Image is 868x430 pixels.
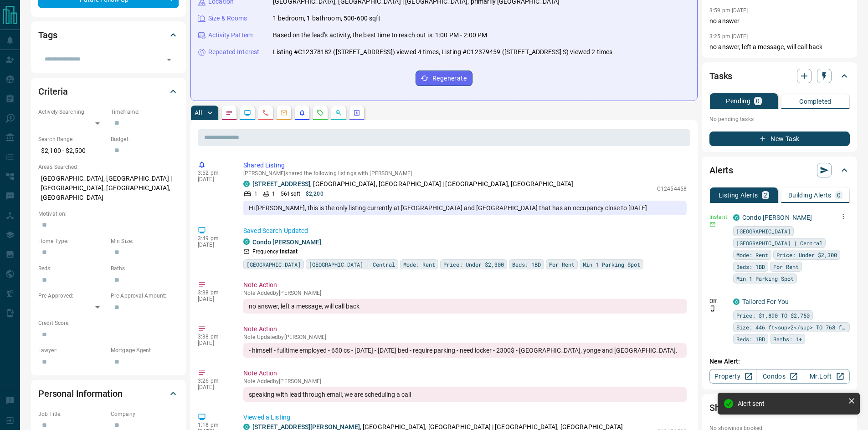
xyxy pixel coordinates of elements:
p: 1 [254,190,257,198]
div: Showings [709,397,850,419]
span: Min 1 Parking Spot [736,274,794,283]
div: Tags [38,24,179,46]
svg: Agent Actions [353,109,360,116]
p: Note Added by [PERSON_NAME] [243,290,687,296]
p: 3:26 pm [198,378,230,384]
p: Note Action [243,280,687,290]
span: Price: Under $2,300 [776,250,837,259]
p: Baths: [111,264,179,273]
div: Alerts [709,159,850,181]
p: Areas Searched: [38,163,179,171]
p: Note Added by [PERSON_NAME] [243,378,687,384]
p: , [GEOGRAPHIC_DATA], [GEOGRAPHIC_DATA] | [GEOGRAPHIC_DATA], [GEOGRAPHIC_DATA] [252,179,573,189]
p: Note Action [243,369,687,378]
h2: Personal Information [38,386,123,401]
p: Mortgage Agent: [111,346,179,354]
span: Beds: 1BD [736,334,765,344]
p: Saved Search Updated [243,226,687,236]
p: Frequency: [252,248,298,256]
span: [GEOGRAPHIC_DATA] [736,227,791,236]
p: Building Alerts [788,192,832,198]
p: 2 [764,192,767,198]
p: Beds: [38,264,106,273]
p: Size & Rooms [208,14,247,23]
p: Based on the lead's activity, the best time to reach out is: 1:00 PM - 2:00 PM [273,30,487,40]
button: Regenerate [416,71,473,86]
p: C12454458 [657,185,687,193]
span: [GEOGRAPHIC_DATA] | Central [309,260,395,269]
p: Pre-Approved: [38,292,106,300]
span: For Rent [773,262,799,271]
div: Hi [PERSON_NAME], this is the only listing currently at [GEOGRAPHIC_DATA] and [GEOGRAPHIC_DATA] t... [243,201,687,215]
span: Price: Under $2,300 [443,260,504,269]
p: Motivation: [38,210,179,218]
svg: Calls [262,109,269,116]
span: Beds: 1BD [736,262,765,271]
h2: Showings [709,400,748,415]
p: Search Range: [38,135,106,143]
p: 561 sqft [281,190,300,198]
span: [GEOGRAPHIC_DATA] | Central [736,238,822,248]
p: 3:59 pm [DATE] [709,7,748,14]
p: Pending [726,98,750,104]
button: Open [163,53,175,66]
p: Lawyer: [38,346,106,354]
p: New Alert: [709,357,850,366]
a: Condos [756,369,803,384]
span: Mode: Rent [403,260,435,269]
p: 0 [837,192,841,198]
p: 3:52 pm [198,170,230,176]
h2: Tags [38,28,57,42]
p: Viewed a Listing [243,413,687,422]
svg: Lead Browsing Activity [244,109,251,116]
a: Mr.Loft [803,369,850,384]
p: 3:25 pm [DATE] [709,33,748,40]
a: Condo [PERSON_NAME] [252,238,321,246]
p: [DATE] [198,296,230,302]
p: 3:49 pm [198,235,230,242]
div: condos.ca [243,424,250,430]
span: Size: 446 ft<sup>2</sup> TO 768 ft<sup>2</sup> [736,323,847,332]
strong: Instant [280,248,298,255]
p: Budget: [111,135,179,143]
p: 1 bedroom, 1 bathroom, 500-600 sqft [273,14,381,23]
span: Beds: 1BD [512,260,541,269]
a: Tailored For You [742,298,789,305]
a: Condo [PERSON_NAME] [742,214,812,221]
p: [DATE] [198,242,230,248]
div: Tasks [709,65,850,87]
div: condos.ca [733,298,740,305]
p: 1 [272,190,275,198]
svg: Push Notification Only [709,305,716,312]
p: Note Action [243,324,687,334]
p: 1:18 pm [198,422,230,428]
span: Price: $1,890 TO $2,750 [736,311,810,320]
p: Pre-Approval Amount: [111,292,179,300]
p: 0 [756,98,760,104]
div: Criteria [38,81,179,102]
span: For Rent [549,260,575,269]
p: Credit Score: [38,319,179,327]
span: [GEOGRAPHIC_DATA] [247,260,301,269]
span: Min 1 Parking Spot [583,260,640,269]
div: - himself - fulltime employed - 650 cs - [DATE] - [DATE] bed - require parking - need locker - 23... [243,343,687,358]
p: Off [709,297,728,305]
p: Company: [111,410,179,418]
p: No pending tasks [709,112,850,126]
p: All [195,110,202,116]
p: Min Size: [111,237,179,245]
p: Activity Pattern [208,30,253,40]
span: Mode: Rent [736,250,768,259]
button: New Task [709,132,850,146]
p: [PERSON_NAME] shared the following listings with [PERSON_NAME] [243,170,687,177]
p: 3:38 pm [198,334,230,340]
h2: Alerts [709,163,733,177]
div: condos.ca [243,238,250,245]
svg: Opportunities [335,109,342,116]
div: Personal Information [38,383,179,405]
p: $2,200 [306,190,324,198]
p: Actively Searching: [38,108,106,116]
p: Timeframe: [111,108,179,116]
a: [STREET_ADDRESS] [252,180,310,187]
p: Note Updated by [PERSON_NAME] [243,334,687,340]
